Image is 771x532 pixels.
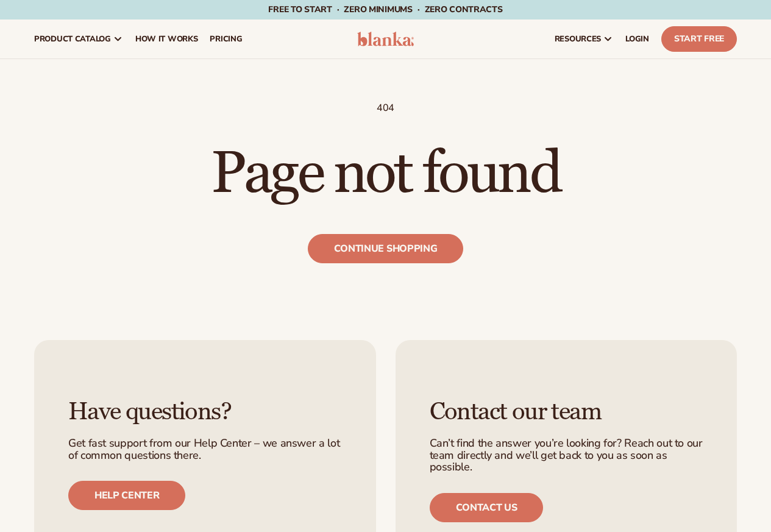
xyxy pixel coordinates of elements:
[619,20,655,59] a: LOGIN
[68,481,185,510] a: Help center
[430,438,703,473] p: Can’t find the answer you’re looking for? Reach out to our team directly and we’ll get back to yo...
[625,34,649,44] span: LOGIN
[28,20,129,59] a: product catalog
[34,34,111,44] span: product catalog
[210,34,242,44] span: pricing
[549,20,619,59] a: resources
[308,234,464,263] a: Continue shopping
[135,34,198,44] span: How It Works
[430,399,703,425] h3: Contact our team
[430,493,544,522] a: Contact us
[204,20,248,59] a: pricing
[661,26,737,52] a: Start Free
[357,32,414,46] img: logo
[68,399,342,425] h3: Have questions?
[34,102,737,115] p: 404
[268,4,502,15] span: Free to start · ZERO minimums · ZERO contracts
[129,20,204,59] a: How It Works
[34,145,737,204] h1: Page not found
[68,438,342,462] p: Get fast support from our Help Center – we answer a lot of common questions there.
[555,34,601,44] span: resources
